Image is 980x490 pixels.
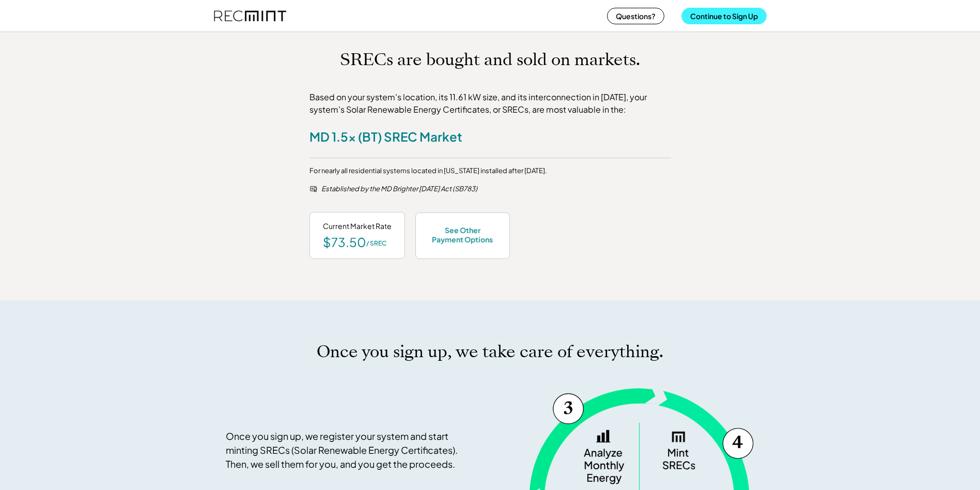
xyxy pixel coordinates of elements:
img: recmint-logotype%403x%20%281%29.jpeg [214,2,286,29]
div: Once you sign up, we register your system and start minting SRECs (Solar Renewable Energy Certifi... [226,429,471,471]
h1: Once you sign up, we take care of everything. [317,342,663,362]
div: MD 1.5x (BT) SREC Market [309,129,462,145]
button: Continue to Sign Up [681,8,767,24]
div: Established by the MD Brighter [DATE] Act (SB783) [321,184,671,194]
div: Current Market Rate [323,221,392,232]
h1: SRECs are bought and sold on markets. [340,50,640,70]
div: For nearly all residential systems located in [US_STATE] installed after [DATE]. [309,166,547,176]
div: Based on your system's location, its 11.61 kW size, and its interconnection in [DATE], your syste... [309,91,671,116]
div: / SREC [366,239,386,248]
div: See Other Payment Options [429,225,496,244]
div: $73.50 [323,236,366,248]
button: Questions? [607,8,664,24]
